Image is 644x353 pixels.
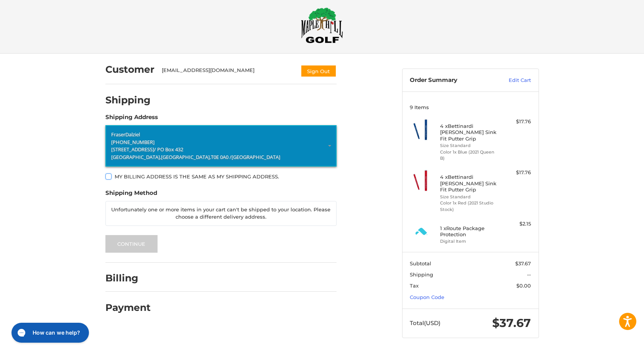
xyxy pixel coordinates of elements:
div: $17.76 [501,118,531,126]
span: Total (USD) [410,319,440,327]
li: Color 1x Blue (2021 Queen B) [440,149,499,162]
legend: Shipping Method [105,189,157,201]
h3: 9 Items [410,104,531,110]
a: Coupon Code [410,294,444,300]
span: [GEOGRAPHIC_DATA], [161,154,211,160]
p: Unfortunately one or more items in your cart can't be shipped to your location. Please choose a d... [106,202,336,225]
h4: 1 x Route Package Protection [440,225,499,238]
span: [PHONE_NUMBER] [111,139,154,145]
div: $17.76 [501,169,531,176]
span: Shipping [410,271,433,278]
div: [EMAIL_ADDRESS][DOMAIN_NAME] [162,67,293,77]
span: Dalziel [125,131,140,138]
label: My billing address is the same as my shipping address. [105,173,337,180]
span: -- [527,271,531,278]
h4: 4 x Bettinardi [PERSON_NAME] Sink Fit Putter Grip [440,123,499,142]
span: [GEOGRAPHIC_DATA], [111,154,161,160]
div: $2.15 [501,220,531,228]
h4: 4 x Bettinardi [PERSON_NAME] Sink Fit Putter Grip [440,174,499,193]
span: Tax [410,283,419,289]
li: Size Standard [440,194,499,200]
span: Subtotal [410,260,431,266]
li: Color 1x Red (2021 Studio Stock) [440,200,499,212]
span: T0E 0A0 / [211,154,232,160]
span: $0.00 [516,283,531,289]
iframe: Gorgias live chat messenger [8,320,91,345]
span: Fraser [111,131,125,138]
button: Continue [105,235,158,253]
li: Digital Item [440,238,499,245]
a: Enter or select a different address [105,125,337,167]
span: [STREET_ADDRESS] [111,146,154,153]
h3: Order Summary [410,77,492,84]
button: Sign Out [301,65,337,77]
h2: Customer [105,64,154,75]
li: Size Standard [440,142,499,149]
h2: Shipping [105,94,151,106]
span: $37.67 [492,316,531,330]
h2: Payment [105,302,151,314]
span: / PO Box 432 [154,146,183,153]
img: Maple Hill Golf [301,7,343,43]
a: Edit Cart [492,77,531,84]
legend: Shipping Address [105,113,158,125]
span: [GEOGRAPHIC_DATA] [232,154,280,160]
h2: Billing [105,272,150,284]
span: $37.67 [515,260,531,266]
